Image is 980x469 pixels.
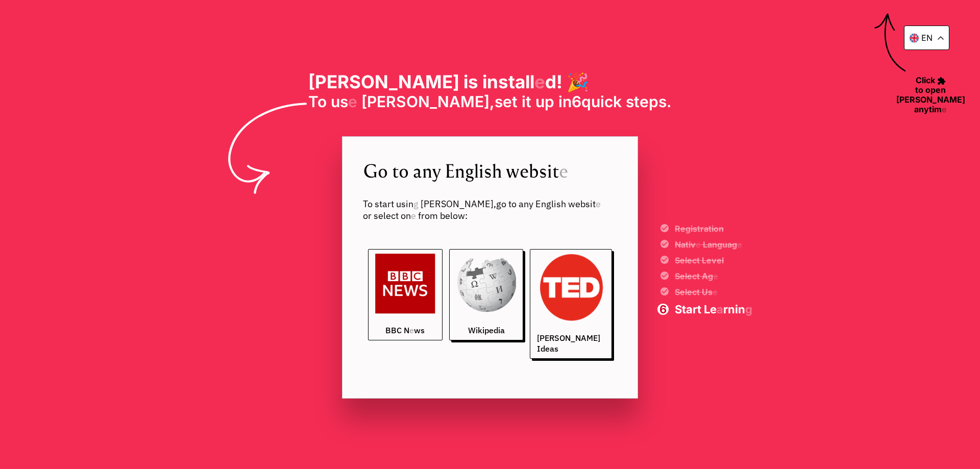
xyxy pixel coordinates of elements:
[925,85,946,95] readpronunciation-word: open
[675,224,724,234] readpronunciation-word: Registration
[463,71,478,92] readpronunciation-word: is
[440,210,465,221] readpronunciation-word: below
[308,92,327,111] readpronunciation-word: To
[723,303,745,316] readpronunciation-span: rnin
[404,325,409,335] readpronunciation-span: N
[675,239,696,250] readpronunciation-span: Nativ
[496,198,506,210] readpronunciation-word: go
[506,158,559,182] readpronunciation-span: websit
[530,249,612,359] a: [PERSON_NAME] Ideas
[418,210,438,221] readpronunciation-word: from
[368,249,443,340] a: BBC News
[537,333,600,343] readpronunciation-word: [PERSON_NAME]
[704,303,717,316] readpronunciation-span: Le
[413,158,440,182] readpronunciation-word: any
[675,255,700,265] readpronunciation-word: Select
[696,239,701,250] readpronunciation-span: e
[535,92,554,111] readpronunciation-word: up
[414,325,425,335] readpronunciation-span: ws
[385,325,402,335] readpronunciation-word: BBC
[363,158,388,182] readpronunciation-word: Go
[482,71,534,92] readpronunciation-span: install
[519,198,533,210] readpronunciation-word: any
[508,198,517,210] readpronunciation-word: to
[717,303,723,316] readpronunciation-span: a
[361,92,489,111] readpronunciation-word: [PERSON_NAME]
[392,158,409,182] readpronunciation-word: to
[465,210,468,221] readpronunciation-span: :
[702,287,713,297] readpronunciation-span: Us
[374,210,399,221] readpronunciation-word: select
[401,210,411,221] readpronunciation-span: on
[331,92,348,111] readpronunciation-span: us
[537,343,558,354] readpronunciation-word: Ideas
[413,198,419,210] readpronunciation-span: g
[522,92,531,111] readpronunciation-word: it
[559,158,568,182] readpronunciation-span: e
[545,71,556,92] readpronunciation-span: d
[396,198,413,210] readpronunciation-span: usin
[737,239,742,250] readpronunciation-span: e
[896,94,965,105] readpronunciation-word: [PERSON_NAME]
[489,92,495,111] readpronunciation-span: ,
[675,303,701,316] readpronunciation-word: Start
[375,254,435,314] img: bbc
[537,254,605,322] img: ted
[626,92,667,111] readpronunciation-word: steps
[675,287,700,297] readpronunciation-word: Select
[495,92,518,111] readpronunciation-word: set
[409,325,414,335] readpronunciation-span: e
[558,92,572,111] readpronunciation-word: in
[702,255,724,265] readpronunciation-word: Level
[556,71,589,92] readpronunciation-span: ! 🎉
[534,71,545,92] readpronunciation-span: e
[363,198,373,210] readpronunciation-word: To
[921,33,933,43] readpronunciation-word: en
[411,210,416,221] readpronunciation-span: e
[572,92,581,111] readpronunciation-span: 6
[375,198,394,210] readpronunciation-word: start
[675,271,700,281] readpronunciation-word: Select
[308,71,459,92] readpronunciation-word: [PERSON_NAME]
[702,271,713,281] readpronunciation-span: Ag
[916,75,935,85] readpronunciation-word: Click
[468,325,505,335] readpronunciation-word: Wikipedia
[494,198,496,210] readpronunciation-span: ,
[456,254,517,314] img: wikipedia
[942,104,947,114] readpronunciation-span: e
[914,104,942,114] readpronunciation-span: anytim
[421,198,494,210] readpronunciation-word: [PERSON_NAME]
[915,85,923,95] readpronunciation-word: to
[713,287,718,297] readpronunciation-span: e
[568,198,596,210] readpronunciation-span: websit
[713,271,718,281] readpronunciation-span: e
[449,249,524,340] a: Wikipedia
[596,198,601,210] readpronunciation-span: e
[348,92,357,111] readpronunciation-span: e
[703,239,737,250] readpronunciation-span: Languag
[581,92,622,111] readpronunciation-word: quick
[445,158,502,182] readpronunciation-word: English
[667,92,672,111] readpronunciation-span: .
[745,303,752,316] readpronunciation-span: g
[363,210,372,221] readpronunciation-word: or
[535,198,566,210] readpronunciation-word: English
